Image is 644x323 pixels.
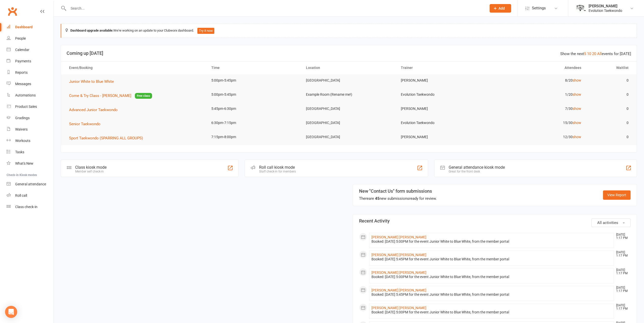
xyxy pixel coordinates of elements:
div: Booked: [DATE] 5:00PM for the event Junior White to Blue White, from the member portal [371,275,612,279]
td: 5:00pm-5:45pm [207,74,302,86]
div: General attendance [15,182,46,186]
time: [DATE] 1:17 PM [614,251,630,257]
td: [GEOGRAPHIC_DATA] [301,131,396,143]
a: 20 [592,52,596,56]
div: Automations [15,93,36,97]
span: Advanced Junior Taekwondo [69,108,118,112]
td: [PERSON_NAME] [396,103,491,115]
a: Gradings [7,112,53,124]
div: Workouts [15,139,30,143]
strong: 45 [375,196,380,201]
a: show [573,78,581,82]
a: Reports [7,67,53,78]
a: Automations [7,90,53,101]
span: Sport Taekwondo (SPARRING ALL GROUPS) [69,136,143,140]
div: Class kiosk mode [75,165,107,170]
td: 5:00pm-5:45pm [207,89,302,101]
div: Booked: [DATE] 5:45PM for the event Junior White to Blue White, from the member portal [371,257,612,261]
a: [PERSON_NAME] [PERSON_NAME] [371,253,426,257]
td: 5:45pm-6:30pm [207,103,302,115]
div: General attendance kiosk mode [449,165,505,170]
div: Booked: [DATE] 5:45PM for the event Junior White to Blue White, from the member portal [371,292,612,297]
h3: Coming up [DATE] [67,51,631,56]
a: [PERSON_NAME] [PERSON_NAME] [371,270,426,275]
div: Messages [15,82,31,86]
th: Event/Booking [65,61,207,74]
button: Add [490,4,511,13]
div: Evolution Taekwondo [589,8,622,13]
span: Senior Taekwondo [69,122,100,126]
a: Clubworx [6,5,19,18]
th: Trainer [396,61,491,74]
span: Junior White to Blue White [69,79,114,84]
a: [PERSON_NAME] [PERSON_NAME] [371,235,426,239]
div: Roll call [15,193,27,197]
time: [DATE] 1:17 PM [614,233,630,240]
a: View Report [603,190,631,200]
td: 0 [586,131,633,143]
div: Tasks [15,150,24,154]
td: [PERSON_NAME] [396,74,491,86]
span: Settings [532,3,546,14]
a: Messages [7,78,53,90]
a: show [573,92,581,96]
img: thumb_image1604702925.png [576,3,586,13]
span: Free class [135,93,152,99]
button: All activities [591,218,631,227]
strong: Dashboard upgrade available: [70,29,113,32]
div: Great for the front desk [449,170,505,173]
div: Roll call kiosk mode [259,165,296,170]
th: Attendees [491,61,586,74]
a: Roll call [7,190,53,201]
td: 7/30 [491,103,586,115]
div: Product Sales [15,105,37,109]
td: [PERSON_NAME] [396,131,491,143]
a: Waivers [7,124,53,135]
th: Waitlist [586,61,633,74]
button: Come & Try Class - [PERSON_NAME]Free class [69,93,152,99]
a: All [597,52,602,56]
a: [PERSON_NAME] [PERSON_NAME] [371,288,426,292]
a: [PERSON_NAME] [PERSON_NAME] [371,306,426,310]
th: Time [207,61,302,74]
a: Dashboard [7,21,53,33]
td: 0 [586,103,633,115]
div: [PERSON_NAME] [589,4,622,8]
span: All activities [597,220,618,225]
button: Senior Taekwondo [69,121,104,127]
div: What's New [15,161,33,165]
th: Location [301,61,396,74]
td: [GEOGRAPHIC_DATA] [301,74,396,86]
a: Calendar [7,44,53,56]
a: Class kiosk mode [7,201,53,213]
a: What's New [7,158,53,169]
td: 1/20 [491,89,586,101]
td: 6:30pm-7:15pm [207,117,302,129]
time: [DATE] 1:17 PM [614,286,630,293]
div: Dashboard [15,25,33,29]
a: show [573,107,581,111]
a: Payments [7,56,53,67]
a: Product Sales [7,101,53,112]
div: There are new submissions ready for review. [359,195,437,202]
div: People [15,36,26,40]
td: 15/30 [491,117,586,129]
div: Booked: [DATE] 5:00PM for the event Junior White to Blue White, from the member portal [371,310,612,314]
span: Add [498,6,505,10]
div: Booked: [DATE] 5:00PM for the event Junior White to Blue White, from the member portal [371,239,612,244]
div: Payments [15,59,31,63]
h3: Recent Activity [359,218,631,223]
td: Evolution Taekwondo [396,117,491,129]
time: [DATE] 1:17 PM [614,304,630,310]
a: show [573,135,581,139]
div: Reports [15,70,28,74]
div: Class check-in [15,205,37,209]
td: 0 [586,74,633,86]
div: Member self check-in [75,170,107,173]
td: 8/20 [491,74,586,86]
div: Waivers [15,127,28,131]
span: Come & Try Class - [PERSON_NAME] [69,93,131,98]
button: Try it now [197,28,214,34]
div: Staff check-in for members [259,170,296,173]
button: Junior White to Blue White [69,79,117,85]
